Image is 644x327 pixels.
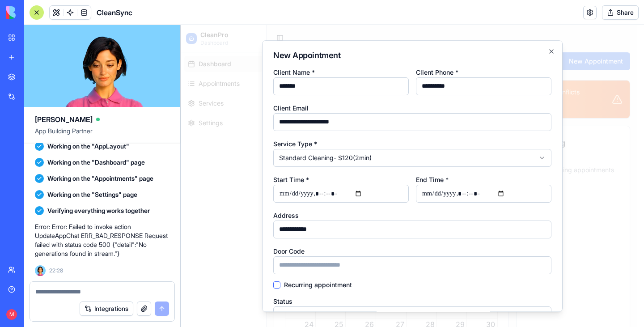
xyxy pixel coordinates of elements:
img: logo [6,6,62,19]
label: Address [93,187,118,194]
span: Working on the "Dashboard" page [47,158,145,167]
label: Client Phone * [235,43,278,51]
button: Share [602,5,639,20]
label: Door Code [93,222,124,230]
span: Working on the "Appointments" page [47,174,153,183]
img: Ella_00000_wcx2te.png [35,265,46,276]
label: Service Type * [93,115,136,123]
label: End Time * [235,151,268,158]
span: Working on the "Settings" page [47,190,137,199]
h2: New Appointment [93,26,371,34]
label: Start Time * [93,151,128,158]
h1: CleanSync [97,7,132,18]
button: Integrations [80,302,133,316]
span: M [6,309,17,320]
span: 22:28 [49,267,63,274]
label: Client Name * [93,43,134,51]
p: Error: Error: Failed to invoke action UpdateAppChat ERR_BAD_RESPONSE Request failed with status c... [35,222,169,258]
span: [PERSON_NAME] [35,114,93,125]
span: Verifying everything works together [47,206,150,215]
span: Working on the "AppLayout" [47,142,129,151]
label: Recurring appointment [103,257,171,263]
label: Status [93,272,112,280]
span: App Building Partner [35,127,169,143]
label: Client Email [93,79,128,87]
